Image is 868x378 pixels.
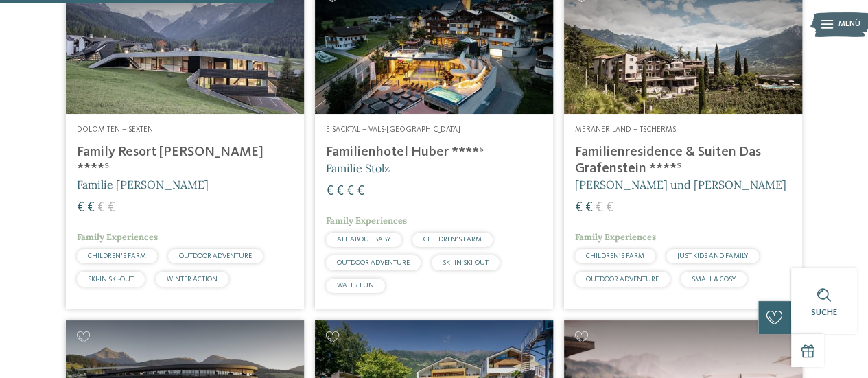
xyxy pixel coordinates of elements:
span: € [575,201,583,215]
span: WINTER ACTION [167,276,218,283]
span: € [606,201,613,215]
span: Suche [811,308,837,317]
span: ALL ABOUT BABY [337,236,390,243]
span: € [97,201,105,215]
span: € [87,201,95,215]
span: € [326,185,333,198]
h4: Familienresidence & Suiten Das Grafenstein ****ˢ [575,144,791,177]
span: Dolomiten – Sexten [77,126,153,134]
span: Familie Stolz [326,161,390,175]
span: Eisacktal – Vals-[GEOGRAPHIC_DATA] [326,126,460,134]
h4: Familienhotel Huber ****ˢ [326,144,542,161]
span: Familie [PERSON_NAME] [77,178,209,191]
span: € [336,185,344,198]
span: Meraner Land – Tscherms [575,126,676,134]
span: € [357,185,364,198]
h4: Family Resort [PERSON_NAME] ****ˢ [77,144,293,177]
span: SKI-IN SKI-OUT [443,259,489,266]
span: Family Experiences [326,215,407,226]
span: [PERSON_NAME] und [PERSON_NAME] [575,178,786,191]
span: € [596,201,603,215]
span: Family Experiences [575,231,656,243]
span: CHILDREN’S FARM [423,236,482,243]
span: Family Experiences [77,231,158,243]
span: SMALL & COSY [692,276,736,283]
span: € [108,201,115,215]
span: € [347,185,354,198]
span: OUTDOOR ADVENTURE [586,276,659,283]
span: € [77,201,84,215]
span: OUTDOOR ADVENTURE [337,259,410,266]
span: CHILDREN’S FARM [586,252,644,259]
span: OUTDOOR ADVENTURE [179,252,252,259]
span: JUST KIDS AND FAMILY [677,252,748,259]
span: € [585,201,593,215]
span: CHILDREN’S FARM [88,252,146,259]
span: SKI-IN SKI-OUT [88,276,134,283]
span: WATER FUN [337,282,374,289]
